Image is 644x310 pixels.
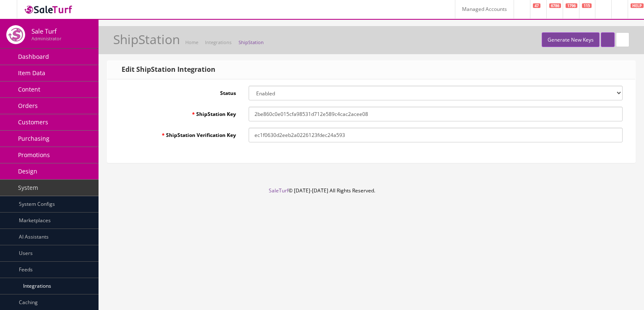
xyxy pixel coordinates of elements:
label: Status [114,86,242,97]
span: Customers [18,118,48,126]
input: ShipStation Verification Key [249,128,623,142]
span: Item Data [18,69,45,77]
span: Promotions [18,151,50,159]
a: ShipStation [239,39,264,45]
h4: Sale Turf [31,28,61,35]
span: 47 [533,3,540,8]
span: Content [18,85,40,93]
img: joshlucio05 [6,25,25,44]
span: Dashboard [18,53,49,60]
span: Purchasing [18,134,49,142]
a: SaleTurf [269,187,288,194]
span: HELP [631,3,644,8]
span: Design [18,167,37,175]
small: Administrator [31,35,61,42]
h3: Edit ShipStation Integration [116,66,216,74]
span: 6786 [549,3,561,8]
label: ShipStation Verification Key [114,128,242,139]
label: ShipStation Key [114,107,242,118]
span: 1796 [566,3,577,8]
span: System [18,184,38,192]
a: Generate New Keys [542,32,600,47]
span: Orders [18,102,38,110]
span: 115 [582,3,592,8]
a: Home [185,39,198,45]
h1: ShipStation [113,32,180,46]
img: SaleTurf [23,4,74,15]
input: ShipStation Key [249,107,623,121]
a: Integrations [205,39,231,45]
